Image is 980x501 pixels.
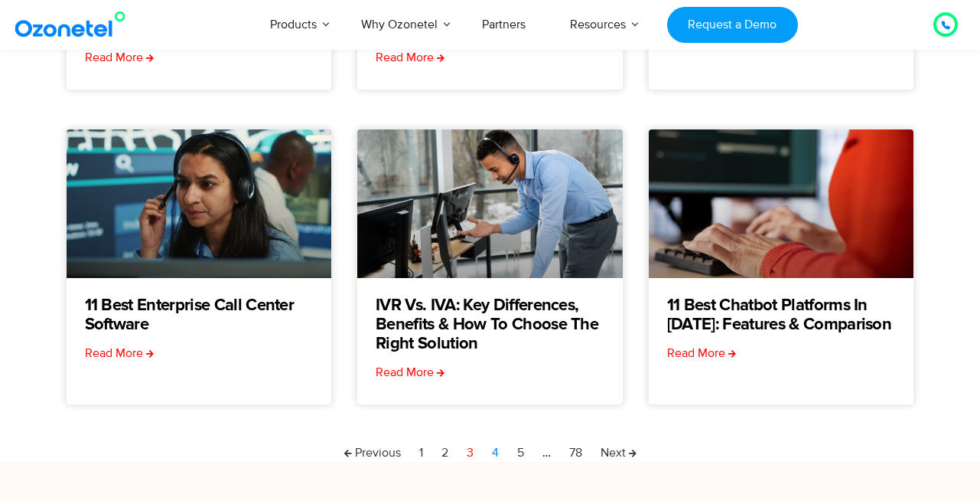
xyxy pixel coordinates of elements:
a: Previous [344,444,401,462]
a: Request a Demo [667,7,798,43]
a: 5 [517,444,524,462]
a: Read more about The Ultimate Guide to Ecommerce Customer Service in 2025 [376,48,444,67]
a: 2 [441,444,448,462]
a: IVR vs. IVA: Key Differences, Benefits & How to Choose the Right Solution [376,296,623,354]
a: 11 Best Enterprise Call Center Software [85,296,332,335]
span: … [542,445,551,460]
a: 4 [492,444,499,462]
a: 78 [569,444,582,462]
span: 3 [467,445,474,460]
a: 11 Best Chatbot Platforms in [DATE]: Features & Comparison [667,296,914,335]
nav: Pagination [66,444,915,462]
a: Read more about 11 Best Enterprise Call Center Software [85,344,154,362]
a: Read more about IVR vs. IVA: Key Differences, Benefits & How to Choose the Right Solution [376,363,444,381]
a: Read more about 11 Best Chatbot Platforms in 2025: Features & Comparison [667,344,736,362]
a: 1 [419,444,423,462]
a: Next [601,444,637,462]
a: Read more about How to Choose the Right Technology Partner for Your CX Initiatives [85,48,154,67]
